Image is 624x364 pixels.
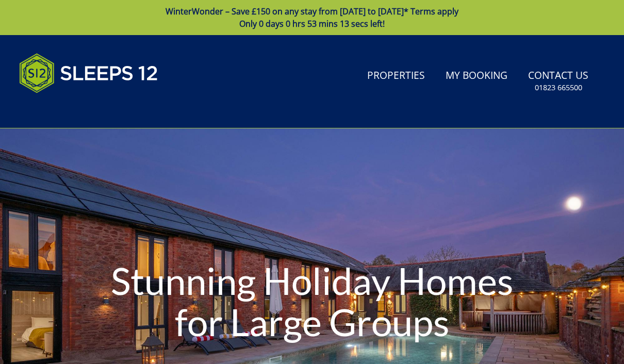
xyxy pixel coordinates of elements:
[19,47,158,99] img: Sleeps 12
[94,239,531,363] h1: Stunning Holiday Homes for Large Groups
[535,82,582,93] small: 01823 665500
[524,64,593,98] a: Contact Us01823 665500
[14,105,122,114] iframe: Customer reviews powered by Trustpilot
[363,64,429,88] a: Properties
[441,64,512,88] a: My Booking
[239,18,385,29] span: Only 0 days 0 hrs 53 mins 13 secs left!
